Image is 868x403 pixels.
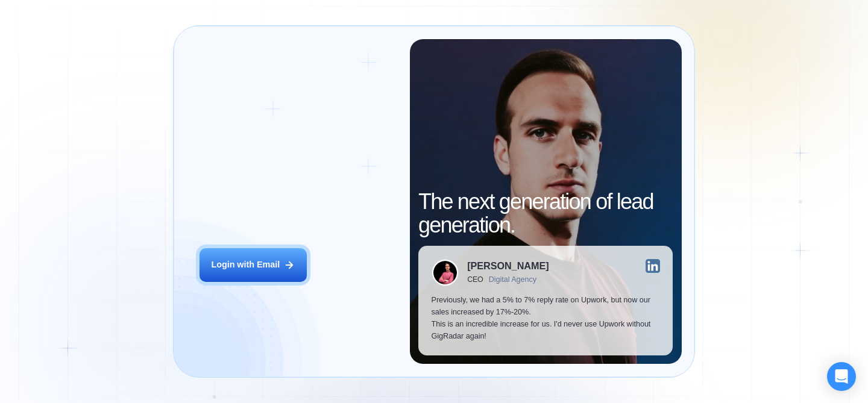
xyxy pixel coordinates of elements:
div: Digital Agency [489,275,536,284]
div: Open Intercom Messenger [827,362,856,391]
div: CEO [467,275,483,284]
button: Login with Email [200,248,307,282]
p: Previously, we had a 5% to 7% reply rate on Upwork, but now our sales increased by 17%-20%. This ... [432,295,660,342]
h2: The next generation of lead generation. [418,190,673,237]
div: [PERSON_NAME] [467,261,549,270]
div: Login with Email [211,259,280,271]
